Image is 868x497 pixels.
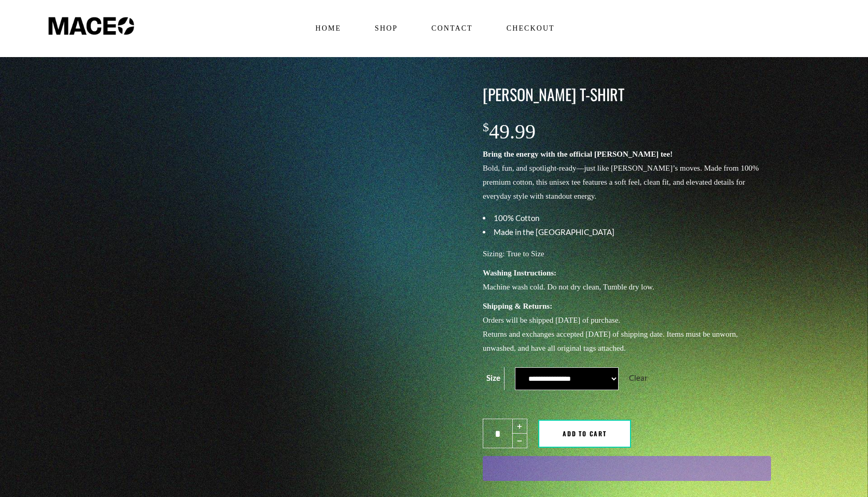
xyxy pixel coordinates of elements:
[483,302,552,310] strong: Shipping & Returns:
[502,20,559,37] span: Checkout
[483,120,489,134] span: $
[483,120,536,143] bdi: 49.99
[483,269,556,277] strong: Washing Instructions:
[483,266,771,294] p: Machine wash cold. Do not dry clean, Tumble dry low.
[483,299,771,355] p: Orders will be shipped [DATE] of purchase. Returns and exchanges accepted [DATE] of shipping date...
[221,293,325,325] img: Maceo Harrison T-Shirt - Image 3
[629,373,648,382] a: Clear options
[370,20,402,37] span: Shop
[483,150,673,158] strong: Bring the energy with the official [PERSON_NAME] tee!
[102,293,206,397] img: Maceo Harrison T-Shirt - Image 2
[311,20,345,37] span: Home
[494,227,614,237] span: Made in the [GEOGRAPHIC_DATA]
[486,373,500,382] label: Size
[102,78,413,279] img: Maceo Harrison T-Shirt
[538,420,631,448] button: Add to cart
[483,250,544,258] span: Sizing: True to Size
[494,213,539,223] span: 100% Cotton
[483,456,771,481] button: WooPay
[483,147,771,203] p: Bold, fun, and spotlight-ready—just like [PERSON_NAME]’s moves. Made from 100% premium cotton, th...
[427,20,477,37] span: Contact
[483,84,771,105] h3: [PERSON_NAME] T-Shirt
